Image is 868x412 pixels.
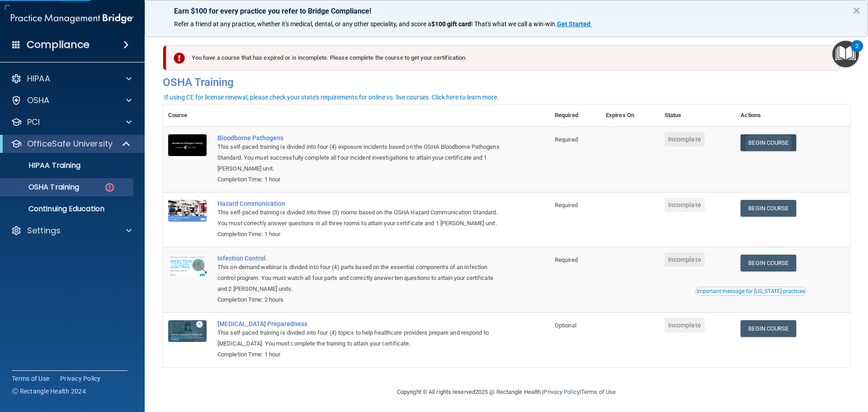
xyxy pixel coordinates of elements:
[217,142,504,174] div: This self-paced training is divided into four (4) exposure incidents based on the OSHA Bloodborne...
[555,136,578,143] span: Required
[665,132,705,147] span: Incomplete
[697,289,805,294] div: Important message for [US_STATE] practices
[695,287,807,296] button: Read this if you are a dental practitioner in the state of CA
[741,255,796,271] a: Begin Course
[217,207,504,229] div: This self-paced training is divided into three (3) rooms based on the OSHA Hazard Communication S...
[60,374,101,383] a: Privacy Policy
[543,388,579,395] a: Privacy Policy
[665,252,705,267] span: Incomplete
[549,104,600,127] th: Required
[104,182,115,193] img: danger-circle.6113f641.png
[11,9,134,28] img: PMB logo
[855,46,859,58] div: 2
[581,388,616,395] a: Terms of Use
[555,322,576,329] span: Optional
[217,134,504,142] a: Bloodborne Pathogens
[217,174,504,185] div: Completion Time: 1 hour
[217,294,504,305] div: Completion Time: 2 hours
[166,45,840,71] div: You have a course that has expired or is incomplete. Please complete the course to get your certi...
[217,349,504,360] div: Completion Time: 1 hour
[217,327,504,349] div: This self-paced training is divided into four (4) topics to help healthcare providers prepare and...
[11,117,132,128] a: PCI
[27,117,40,128] p: PCI
[217,262,504,294] div: This on-demand webinar is divided into four (4) parts based on the essential components of an inf...
[832,41,859,67] button: Open Resource Center, 2 new notifications
[6,204,129,213] p: Continuing Education
[431,20,471,28] strong: $100 gift card
[27,73,50,84] p: HIPAA
[665,198,705,212] span: Incomplete
[12,387,86,396] span: Ⓒ Rectangle Health 2024
[11,95,132,106] a: OSHA
[741,134,796,151] a: Begin Course
[163,93,500,102] button: If using CE for license renewal, please check your state's requirements for online vs. live cours...
[174,7,839,15] p: Earn $100 for every practice you refer to Bridge Compliance!
[555,256,578,263] span: Required
[665,318,705,332] span: Incomplete
[27,225,61,236] p: Settings
[852,3,861,18] button: Close
[163,104,212,127] th: Course
[174,20,431,28] span: Refer a friend at any practice, whether it's medical, dental, or any other speciality, and score a
[557,20,592,28] a: Get Started
[11,225,132,236] a: Settings
[659,104,736,127] th: Status
[217,255,504,262] a: Infection Control
[555,202,578,208] span: Required
[6,183,79,192] p: OSHA Training
[27,95,50,106] p: OSHA
[6,161,80,170] p: HIPAA Training
[11,73,132,84] a: HIPAA
[217,229,504,240] div: Completion Time: 1 hour
[12,374,49,383] a: Terms of Use
[741,200,796,217] a: Begin Course
[174,52,185,64] img: exclamation-circle-solid-danger.72ef9ffc.png
[163,76,850,89] h4: OSHA Training
[741,320,796,337] a: Begin Course
[164,94,499,100] div: If using CE for license renewal, please check your state's requirements for online vs. live cours...
[217,200,504,207] a: Hazard Communication
[217,320,504,327] a: [MEDICAL_DATA] Preparedness
[557,20,590,28] strong: Get Started
[341,378,671,407] div: Copyright © All rights reserved 2025 @ Rectangle Health | |
[735,104,850,127] th: Actions
[471,20,557,28] span: ! That's what we call a win-win.
[27,138,113,149] p: OfficeSafe University
[600,104,659,127] th: Expires On
[11,138,131,149] a: OfficeSafe University
[27,38,90,51] h4: Compliance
